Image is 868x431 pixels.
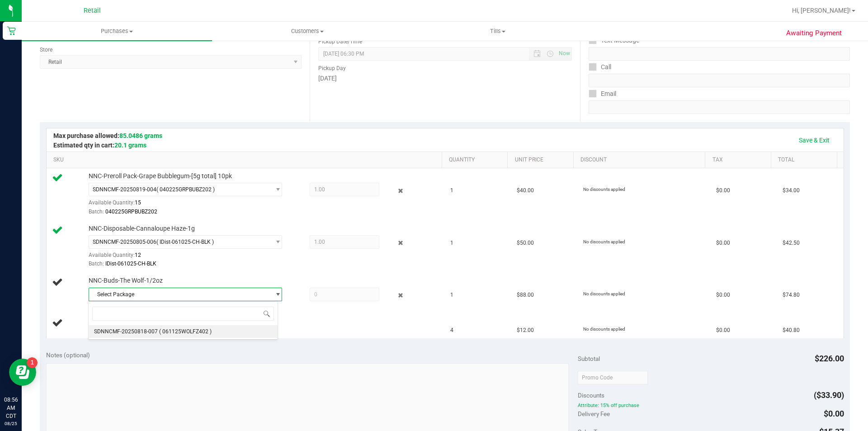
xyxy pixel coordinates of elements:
label: Pickup Day [318,64,346,72]
span: SDNNCMF-20250819-004 [93,186,156,193]
a: Tills [402,22,593,41]
span: NNC-Buds-The Wolf-1/2oz [89,276,163,285]
span: NNC-Disposable-Cannaloupe Haze-1g [89,224,195,233]
a: Total [778,156,833,164]
span: Batch: [89,260,104,267]
span: Max purchase allowed: [53,132,162,139]
span: Subtotal [578,355,600,362]
span: Select Package [89,288,270,301]
a: Save & Exit [793,133,835,148]
span: Purchases [22,27,212,35]
a: Customers [212,22,402,41]
input: Format: (999) 999-9999 [589,74,850,87]
span: Hi, [PERSON_NAME]! [792,7,851,14]
a: Purchases [22,22,212,41]
span: 12 [135,252,141,258]
span: $42.50 [783,239,800,247]
input: Format: (999) 999-9999 [589,47,850,61]
span: SDNNCMF-20250805-006 [93,239,156,245]
span: Awaiting Payment [786,28,842,38]
span: 20.1 grams [114,142,146,149]
span: ( IDist-061025-CH-BLK ) [156,239,214,245]
a: Tax [712,156,768,164]
span: 1 [450,239,453,247]
span: $226.00 [815,354,844,363]
label: Email [589,87,616,100]
input: Promo Code [578,371,648,384]
span: ($33.90) [814,390,844,400]
span: No discounts applied [583,239,625,244]
span: Retail [84,7,101,14]
span: No discounts applied [583,327,625,332]
span: 1 [450,291,453,299]
div: Available Quantity: [89,249,292,266]
span: Discounts [578,387,604,403]
span: No discounts applied [583,291,625,296]
span: $34.00 [783,186,800,195]
span: $50.00 [517,239,534,247]
p: 08:56 AM CDT [4,396,18,420]
inline-svg: Retail [7,26,16,35]
iframe: Resource center [9,359,36,386]
span: select [270,183,281,196]
span: 4 [450,326,453,335]
span: $0.00 [716,326,730,335]
span: $0.00 [716,186,730,195]
a: Unit Price [515,156,570,164]
label: Pickup Date/Time [318,38,362,46]
span: $0.00 [716,239,730,247]
span: select [270,236,281,248]
span: 040225GRPBUBZ202 [105,208,157,215]
span: Notes (optional) [46,351,90,359]
span: $0.00 [716,291,730,299]
span: $0.00 [824,409,844,418]
div: Available Quantity: [89,196,292,214]
span: $40.00 [517,186,534,195]
span: $74.80 [783,291,800,299]
span: Attribute: 15% off purchase [578,403,844,409]
a: Discount [580,156,702,164]
span: 85.0486 grams [119,132,162,139]
span: Customers [212,27,402,35]
iframe: Resource center unread badge [27,357,38,368]
a: Quantity [449,156,504,164]
span: Estimated qty in cart: [53,142,146,149]
span: No discounts applied [583,187,625,192]
span: Tills [403,27,592,35]
span: IDist-061025-CH-BLK [105,260,156,267]
span: $88.00 [517,291,534,299]
span: $12.00 [517,326,534,335]
span: $40.80 [783,326,800,335]
span: Delivery Fee [578,410,610,417]
span: 1 [450,186,453,195]
label: Call [589,61,611,74]
span: ( 040225GRPBUBZ202 ) [156,186,215,193]
span: 15 [135,199,141,206]
p: 08/25 [4,420,18,427]
span: Batch: [89,208,104,215]
div: [DATE] [318,74,571,83]
span: NNC-Preroll Pack-Grape Bubblegum-[5g total] 10pk [89,172,232,180]
a: SKU [53,156,438,164]
label: Store [40,46,52,54]
span: select [270,288,281,301]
